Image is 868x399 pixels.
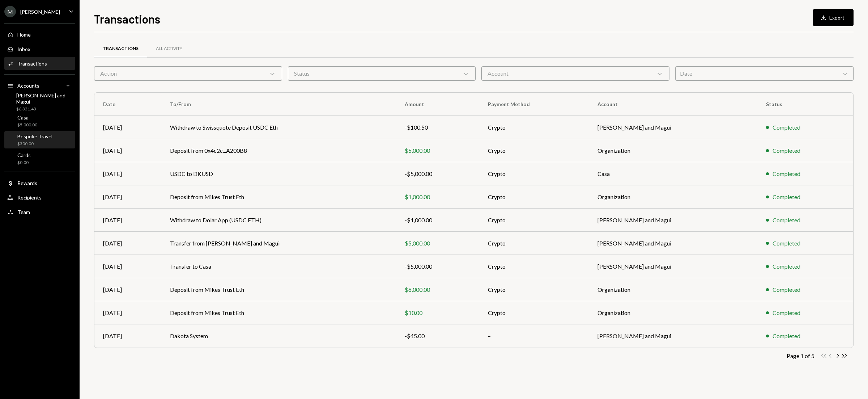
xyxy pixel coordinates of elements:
td: Crypto [479,232,589,255]
div: Date [675,66,854,81]
a: Rewards [4,176,75,189]
div: Account [481,66,669,81]
div: $5,000.00 [405,146,470,155]
a: Cards$0.00 [4,150,75,167]
div: Completed [773,239,800,248]
th: To/From [161,93,396,116]
h1: Transactions [94,12,160,26]
th: Payment Method [479,93,589,116]
div: $6,000.00 [405,285,470,294]
a: Bespoke Travel$300.00 [4,131,75,148]
td: Deposit from Mikes Trust Eth [161,185,396,209]
div: [PERSON_NAME] [20,9,60,15]
div: [DATE] [103,123,153,132]
div: [DATE] [103,262,153,271]
td: Organization [589,185,757,209]
div: [DATE] [103,332,153,340]
td: Crypto [479,278,589,301]
div: Inbox [17,46,30,52]
div: Casa [17,114,37,121]
div: Status [288,66,476,81]
div: All Activity [156,46,182,52]
td: Dakota System [161,324,396,348]
td: Crypto [479,255,589,278]
td: USDC to DKUSD [161,162,396,185]
div: Home [17,31,31,38]
a: Inbox [4,42,75,55]
th: Amount [396,93,479,116]
div: Completed [773,262,800,271]
td: [PERSON_NAME] and Magui [589,209,757,232]
div: $5,000.00 [17,122,37,128]
div: M [4,6,16,17]
td: [PERSON_NAME] and Magui [589,324,757,348]
div: -$5,000.00 [405,262,470,271]
div: $5,000.00 [405,239,470,248]
div: -$1,000.00 [405,216,470,224]
a: Accounts [4,79,75,92]
td: Crypto [479,162,589,185]
div: Completed [773,308,800,317]
a: Recipients [4,191,75,204]
td: Deposit from Mikes Trust Eth [161,278,396,301]
td: [PERSON_NAME] and Magui [589,116,757,139]
a: Transactions [4,57,75,70]
td: Crypto [479,185,589,209]
div: Bespoke Travel [17,133,52,139]
div: [DATE] [103,216,153,224]
div: Completed [773,216,800,224]
div: Transactions [103,46,139,52]
a: Transactions [94,39,147,58]
a: Home [4,28,75,41]
div: Accounts [17,83,39,89]
td: [PERSON_NAME] and Magui [589,232,757,255]
th: Status [757,93,853,116]
a: Team [4,205,75,218]
td: Transfer from [PERSON_NAME] and Magui [161,232,396,255]
div: [PERSON_NAME] and Magui [16,92,72,105]
div: $300.00 [17,141,52,147]
div: Rewards [17,180,37,186]
td: Crypto [479,301,589,324]
div: $1,000.00 [405,193,470,201]
button: Export [813,9,854,26]
div: Completed [773,285,800,294]
div: $0.00 [17,160,31,166]
div: [DATE] [103,146,153,155]
td: Withdraw to Dolar App (USDC ETH) [161,209,396,232]
div: Action [94,66,282,81]
div: [DATE] [103,285,153,294]
div: Completed [773,193,800,201]
a: All Activity [147,39,191,58]
div: Completed [773,123,800,132]
td: [PERSON_NAME] and Magui [589,255,757,278]
div: Completed [773,332,800,340]
div: -$5,000.00 [405,169,470,178]
div: Completed [773,146,800,155]
th: Account [589,93,757,116]
div: [DATE] [103,308,153,317]
td: Transfer to Casa [161,255,396,278]
div: -$100.50 [405,123,470,132]
div: $10.00 [405,308,470,317]
div: [DATE] [103,239,153,248]
td: Organization [589,139,757,162]
td: Organization [589,301,757,324]
td: Crypto [479,139,589,162]
td: Deposit from 0x4c2c...A200B8 [161,139,396,162]
div: Transactions [17,60,47,67]
td: – [479,324,589,348]
td: Withdraw to Swissquote Deposit USDC Eth [161,116,396,139]
td: Crypto [479,116,589,139]
td: Deposit from Mikes Trust Eth [161,301,396,324]
div: Recipients [17,194,42,201]
div: [DATE] [103,193,153,201]
div: -$45.00 [405,332,470,340]
div: $6,331.43 [16,106,72,112]
a: [PERSON_NAME] and Magui$6,331.43 [4,93,75,111]
div: Cards [17,152,31,158]
div: [DATE] [103,169,153,178]
th: Date [94,93,161,116]
div: Team [17,209,30,215]
td: Casa [589,162,757,185]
